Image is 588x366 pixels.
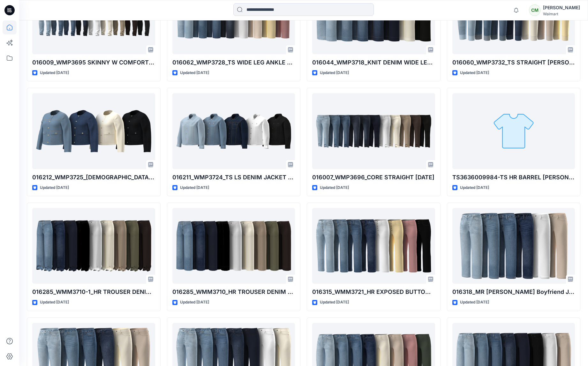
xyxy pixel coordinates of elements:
p: 016315_WMM3721_HR EXPOSED BUTTON STRAIGHT CROP_[DATE] [312,288,435,296]
p: Updated [DATE] [180,70,209,76]
div: CM [529,4,540,16]
p: Updated [DATE] [320,299,349,306]
div: Walmart [543,11,580,16]
a: 016318_MR Relaxed Boyfriend Jean_4.14.25 [452,208,575,284]
p: Updated [DATE] [460,70,489,76]
p: Updated [DATE] [180,184,209,191]
p: TS3636009984-TS HR BARREL [PERSON_NAME] [DATE] [452,173,575,182]
p: Updated [DATE] [180,299,209,306]
p: Updated [DATE] [320,70,349,76]
p: 016009_WMP3695 SKINNY W COMFORT WAISTBAND_[DATE] ( [32,58,155,67]
a: 016212_WMP3725_LADY LIKE JACKET [32,93,155,169]
a: 016285_WMM3710_HR TROUSER DENIM PANTS 4.9.25 [172,208,295,284]
p: Updated [DATE] [40,299,69,306]
a: 016007_WMP3696_CORE STRAIGHT 5.22.25 [312,93,435,169]
p: 016060_WMP3732_TS STRAIGHT [PERSON_NAME] [DATE] [452,58,575,67]
p: 016062_WMP3728_TS WIDE LEG ANKLE JEAN_[DATE] [172,58,295,67]
p: Updated [DATE] [460,184,489,191]
a: TS3636009984-TS HR BARREL JEAN 5.30.25 [452,93,575,169]
p: 016007_WMP3696_CORE STRAIGHT [DATE] [312,173,435,182]
a: 016315_WMM3721_HR EXPOSED BUTTON STRAIGHT CROP_4.15.2025 [312,208,435,284]
a: 016285_WMM3710-1_HR TROUSER DENIM PANTS 4.16.25 [32,208,155,284]
p: 016318_MR [PERSON_NAME] Boyfriend Jean_[DATE] [452,288,575,296]
p: Updated [DATE] [40,184,69,191]
p: 016211_WMP3724_TS LS DENIM JACKET [DATE] [172,173,295,182]
p: Updated [DATE] [40,70,69,76]
p: 016212_WMP3725_[DEMOGRAPHIC_DATA] LIKE JACKET [32,173,155,182]
p: 016285_WMM3710-1_HR TROUSER DENIM PANTS [DATE] [32,288,155,296]
p: 016044_WMP3718_KNIT DENIM WIDE LEG CROP [DATE] [312,58,435,67]
div: [PERSON_NAME] [543,4,580,11]
p: 016285_WMM3710_HR TROUSER DENIM PANTS [DATE] [172,288,295,296]
a: 016211_WMP3724_TS LS DENIM JACKET 5.21.25 [172,93,295,169]
p: Updated [DATE] [460,299,489,306]
p: Updated [DATE] [320,184,349,191]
